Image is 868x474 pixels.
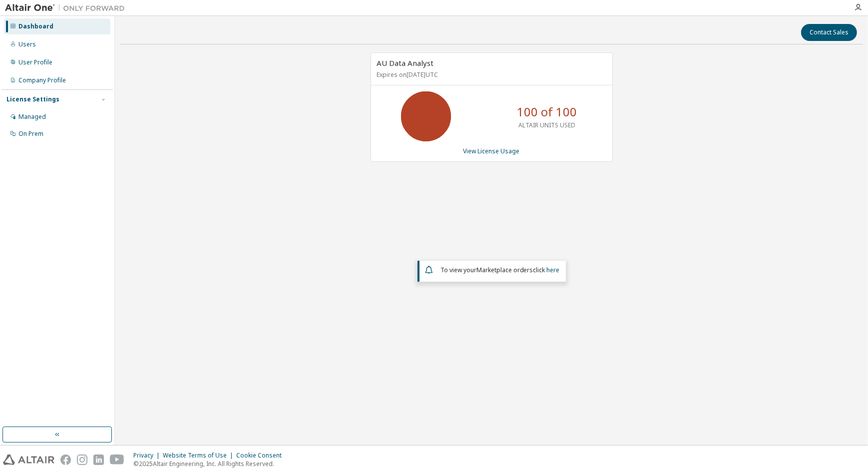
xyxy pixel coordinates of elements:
[163,452,236,460] div: Website Terms of Use
[518,121,575,129] p: ALTAIR UNITS USED
[93,455,104,465] img: linkedin.svg
[377,70,604,79] p: Expires on [DATE] UTC
[3,455,54,465] img: altair_logo.svg
[476,266,533,274] em: Marketplace orders
[236,452,288,460] div: Cookie Consent
[377,58,434,68] span: AU Data Analyst
[6,95,59,103] div: License Settings
[463,147,520,155] a: View License Usage
[77,455,87,465] img: instagram.svg
[110,455,124,465] img: youtube.svg
[440,266,560,274] span: To view your click
[18,113,46,121] div: Managed
[18,58,52,66] div: User Profile
[801,24,857,41] button: Contact Sales
[547,266,560,274] a: here
[18,40,36,48] div: Users
[18,76,66,84] div: Company Profile
[60,455,71,465] img: facebook.svg
[133,452,163,460] div: Privacy
[517,103,577,120] p: 100 of 100
[133,460,288,468] p: © 2025 Altair Engineering, Inc. All Rights Reserved.
[18,22,53,30] div: Dashboard
[5,3,130,13] img: Altair One
[18,130,43,138] div: On Prem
